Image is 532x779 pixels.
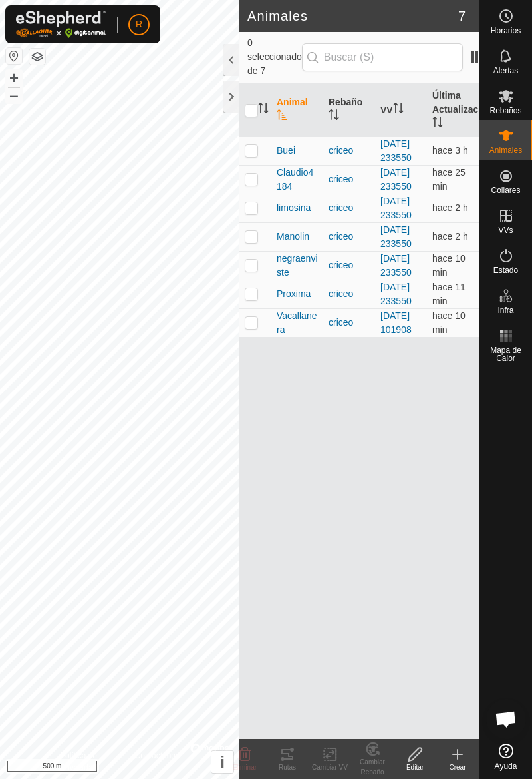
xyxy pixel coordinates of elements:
[329,287,370,301] div: criceo
[29,49,45,65] button: Capas del Mapa
[493,266,518,274] span: Estado
[247,36,302,78] span: 0 seleccionado de 7
[329,111,339,122] p-sorticon: Activar para ordenar
[380,167,412,192] a: [DATE] 233550
[479,738,532,776] a: Ayuda
[247,8,458,24] h2: Animales
[427,83,479,137] th: Última Actualización
[277,201,311,215] span: limosina
[220,753,225,771] span: i
[233,764,257,771] span: Eliminar
[329,144,370,158] div: criceo
[380,282,412,306] a: [DATE] 233550
[483,346,529,362] span: Mapa de Calor
[277,166,318,194] span: Claudio4184
[491,186,520,194] span: Collares
[6,87,22,103] button: –
[375,83,427,137] th: VV
[135,750,180,774] a: Contáctenos
[277,230,309,244] span: Manolin
[497,306,513,314] span: Infra
[432,253,465,278] span: 22 sept 2025, 20:16
[271,83,323,137] th: Animal
[309,762,351,772] div: Cambiar VV
[491,27,521,35] span: Horarios
[432,231,468,242] span: 22 sept 2025, 18:01
[493,67,518,75] span: Alertas
[486,699,526,739] div: Chat abierto
[329,258,370,272] div: criceo
[351,757,394,777] div: Cambiar Rebaño
[432,202,468,213] span: 22 sept 2025, 17:46
[329,316,370,330] div: criceo
[498,226,513,234] span: VVs
[380,253,412,278] a: [DATE] 233550
[380,224,412,249] a: [DATE] 233550
[432,310,465,335] span: 22 sept 2025, 20:16
[16,11,106,38] img: Logo Gallagher
[266,762,309,772] div: Rutas
[436,762,479,772] div: Crear
[277,309,318,337] span: Vacallanera
[329,172,370,186] div: criceo
[277,111,287,122] p-sorticon: Activar para ordenar
[489,146,522,154] span: Animales
[495,762,517,770] span: Ayuda
[393,105,404,115] p-sorticon: Activar para ordenar
[258,105,269,115] p-sorticon: Activar para ordenar
[380,196,412,220] a: [DATE] 233550
[6,70,22,86] button: +
[329,230,370,244] div: criceo
[60,750,119,774] a: Política de Privacidad
[6,48,22,64] button: Restablecer Mapa
[380,310,412,335] a: [DATE] 101908
[380,138,412,163] a: [DATE] 233550
[458,6,465,26] span: 7
[489,107,521,115] span: Rebaños
[329,201,370,215] div: criceo
[323,83,375,137] th: Rebaño
[432,282,465,306] span: 22 sept 2025, 20:16
[432,119,443,129] p-sorticon: Activar para ordenar
[394,762,436,772] div: Editar
[302,43,463,71] input: Buscar (S)
[432,145,468,156] span: 22 sept 2025, 17:01
[277,287,311,301] span: Proxima
[136,17,142,31] span: R
[432,167,465,192] span: 22 sept 2025, 20:01
[211,751,233,773] button: i
[277,144,295,158] span: Buei
[277,252,318,280] span: negraenviste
